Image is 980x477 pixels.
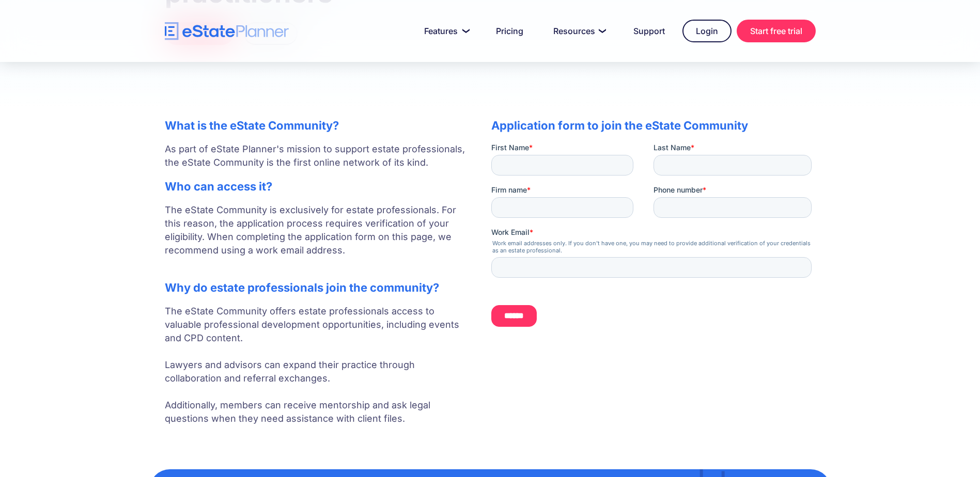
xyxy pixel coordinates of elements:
[621,21,677,41] a: Support
[165,119,471,132] h2: What is the eState Community?
[165,305,471,425] p: The eState Community offers estate professionals access to valuable professional development oppo...
[682,20,732,42] a: Login
[491,142,816,336] iframe: Form 0
[165,22,289,40] a: home
[484,21,536,41] a: Pricing
[737,20,816,42] a: Start free trial
[412,21,478,41] a: Features
[491,119,816,132] h2: Application form to join the eState Community
[165,281,471,294] h2: Why do estate professionals join the community?
[165,180,471,193] h2: Who can access it?
[165,203,471,271] p: The eState Community is exclusively for estate professionals. For this reason, the application pr...
[165,142,471,169] p: As part of eState Planner's mission to support estate professionals, the eState Community is the ...
[541,21,616,41] a: Resources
